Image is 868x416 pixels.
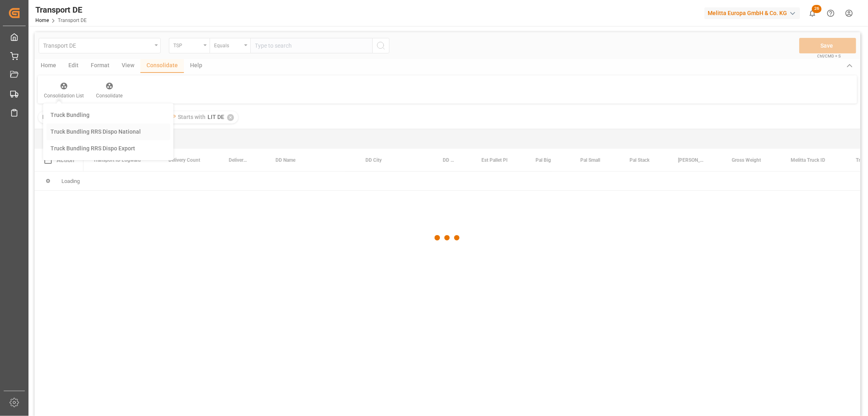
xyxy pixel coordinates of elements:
[704,5,803,21] button: Melitta Europa GmbH & Co. KG
[35,4,87,16] div: Transport DE
[822,4,840,22] button: Help Center
[704,7,800,19] div: Melitta Europa GmbH & Co. KG
[812,5,822,13] span: 26
[803,4,822,22] button: show 26 new notifications
[35,18,49,23] a: Home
